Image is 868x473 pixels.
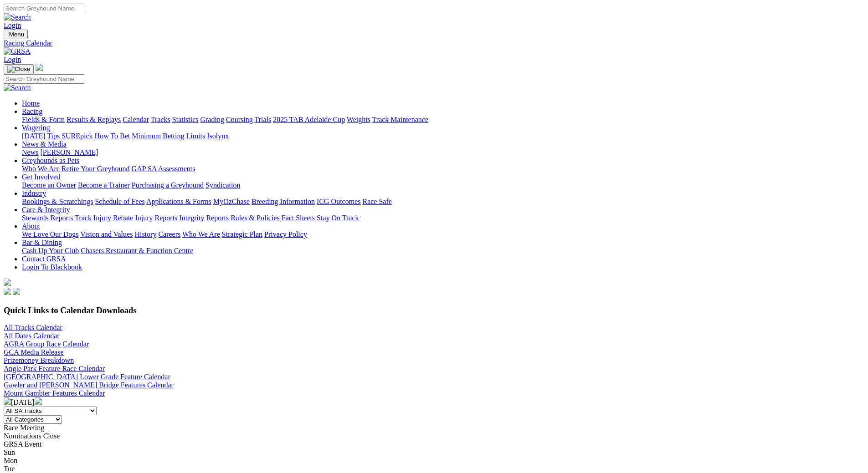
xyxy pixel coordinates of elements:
img: facebook.svg [4,288,11,295]
a: Become an Owner [22,181,76,189]
a: Grading [200,116,224,123]
a: Applications & Forms [146,198,211,205]
div: Industry [22,198,864,206]
a: Bar & Dining [22,239,62,246]
a: Coursing [226,116,253,123]
a: News & Media [22,140,67,148]
h3: Quick Links to Calendar Downloads [4,305,864,315]
a: About [22,222,40,230]
a: Greyhounds as Pets [22,157,79,164]
a: Purchasing a Greyhound [132,181,204,189]
div: Get Involved [22,181,864,189]
a: Results & Replays [67,116,121,123]
div: Wagering [22,132,864,140]
a: Weights [347,116,370,123]
a: Login [4,21,21,29]
a: Gawler and [PERSON_NAME] Bridge Features Calendar [4,381,174,389]
a: All Tracks Calendar [4,324,62,331]
input: Search [4,4,84,13]
img: Search [4,84,31,92]
a: News [22,148,38,156]
a: Calendar [123,116,149,123]
img: Search [4,13,31,21]
a: Bookings & Scratchings [22,198,93,205]
a: Angle Park Feature Race Calendar [4,365,105,372]
a: Race Safe [362,198,391,205]
a: Racing [22,107,42,115]
a: Industry [22,189,46,197]
a: [PERSON_NAME] [40,148,98,156]
div: Mon [4,457,864,465]
a: Get Involved [22,173,60,181]
img: logo-grsa-white.png [4,279,11,286]
div: [DATE] [4,397,864,407]
a: [GEOGRAPHIC_DATA] Lower Grade Feature Calendar [4,373,170,381]
a: GAP SA Assessments [132,165,195,173]
a: Prizemoney Breakdown [4,356,74,364]
a: Trials [254,116,271,123]
a: Retire Your Greyhound [62,165,130,173]
a: SUREpick [62,132,92,140]
a: Become a Trainer [78,181,130,189]
a: All Dates Calendar [4,332,60,340]
a: History [134,230,156,238]
a: Login [4,56,21,63]
a: Stay On Track [317,214,359,222]
div: News & Media [22,148,864,157]
a: Injury Reports [135,214,177,222]
div: GRSA Event [4,440,864,448]
a: Integrity Reports [179,214,229,222]
button: Toggle navigation [4,64,34,74]
a: Syndication [205,181,240,189]
a: Careers [158,230,180,238]
a: GCA Media Release [4,348,64,356]
div: Sun [4,448,864,457]
a: Who We Are [22,165,60,173]
div: Bar & Dining [22,247,864,255]
a: Vision and Values [80,230,133,238]
a: Isolynx [207,132,229,140]
input: Search [4,74,84,84]
a: Stewards Reports [22,214,73,222]
a: Track Maintenance [372,116,428,123]
a: Tracks [151,116,170,123]
a: Track Injury Rebate [75,214,133,222]
div: Nominations Close [4,432,864,440]
div: Care & Integrity [22,214,864,222]
a: Statistics [172,116,199,123]
a: Strategic Plan [222,230,262,238]
img: twitter.svg [13,288,20,295]
a: Cash Up Your Club [22,247,79,254]
a: Privacy Policy [264,230,307,238]
img: Close [7,66,30,73]
a: Care & Integrity [22,206,70,214]
div: Race Meeting [4,424,864,432]
a: Racing Calendar [4,39,864,47]
a: Home [22,99,40,107]
a: Minimum Betting Limits [132,132,205,140]
img: chevron-right-pager-white.svg [35,397,42,405]
img: logo-grsa-white.png [36,64,43,71]
div: Greyhounds as Pets [22,165,864,173]
a: Mount Gambier Features Calendar [4,389,105,397]
img: GRSA [4,47,31,56]
a: How To Bet [95,132,130,140]
a: Wagering [22,124,50,132]
a: Chasers Restaurant & Function Centre [81,247,193,254]
a: Rules & Policies [231,214,280,222]
a: MyOzChase [213,198,250,205]
a: ICG Outcomes [317,198,360,205]
a: Fields & Form [22,116,65,123]
a: Login To Blackbook [22,263,82,271]
a: 2025 TAB Adelaide Cup [273,116,345,123]
button: Toggle navigation [4,30,28,39]
div: Tue [4,465,864,473]
a: AGRA Group Race Calendar [4,340,89,348]
a: [DATE] Tips [22,132,60,140]
img: chevron-left-pager-white.svg [4,397,11,405]
a: Who We Are [182,230,220,238]
a: Fact Sheets [282,214,315,222]
a: Contact GRSA [22,255,66,263]
div: Racing [22,116,864,124]
a: Breeding Information [252,198,315,205]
